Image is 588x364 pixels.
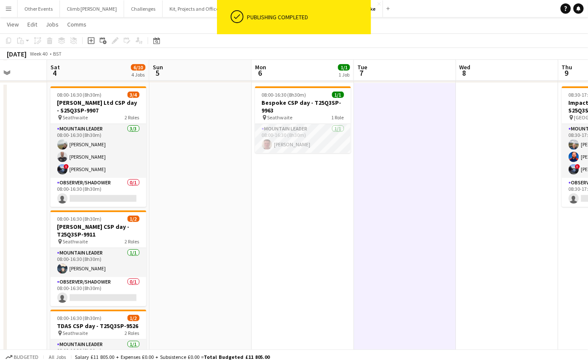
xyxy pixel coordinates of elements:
[254,68,266,78] span: 6
[14,354,39,360] span: Budgeted
[332,114,344,121] span: 1 Role
[75,354,270,360] div: Salary £11 805.00 + Expenses £0.00 + Subsistence £0.00 =
[131,71,145,78] div: 4 Jobs
[50,124,146,178] app-card-role: Mountain Leader3/308:00-16:30 (8h30m)[PERSON_NAME][PERSON_NAME]![PERSON_NAME]
[128,315,140,321] span: 1/2
[163,0,226,17] button: Kit, Projects and Office
[57,315,102,321] span: 08:00-16:30 (8h30m)
[63,114,88,121] span: Seathwaite
[63,238,88,245] span: Seathwaite
[46,21,59,28] span: Jobs
[151,68,163,78] span: 5
[60,0,124,17] button: Climb [PERSON_NAME]
[204,354,270,360] span: Total Budgeted £11 805.00
[124,0,163,17] button: Challenges
[561,68,573,78] span: 9
[63,330,88,336] span: Seathwaite
[3,19,22,30] a: View
[125,114,140,121] span: 2 Roles
[153,63,163,71] span: Sun
[460,63,471,71] span: Wed
[332,92,344,98] span: 1/1
[50,248,146,277] app-card-role: Mountain Leader1/108:00-16:30 (8h30m)[PERSON_NAME]
[24,19,41,30] a: Edit
[338,64,350,71] span: 1/1
[255,99,351,114] h3: Bespoke CSP day - T25Q3SP-9963
[131,64,146,71] span: 6/10
[18,0,60,17] button: Other Events
[128,92,140,98] span: 3/4
[64,19,90,30] a: Comms
[356,68,367,78] span: 7
[28,50,50,57] span: Week 40
[50,322,146,330] h3: TDAS CSP day - T25Q3SP-9526
[67,21,86,28] span: Comms
[255,124,351,153] app-card-role: Mountain Leader1/108:00-16:30 (8h30m)[PERSON_NAME]
[267,114,293,121] span: Seathwaite
[125,238,140,245] span: 2 Roles
[50,178,146,207] app-card-role: Observer/Shadower0/108:00-16:30 (8h30m)
[4,352,40,362] button: Budgeted
[247,13,368,21] div: Publishing completed
[125,330,140,336] span: 2 Roles
[53,50,62,57] div: BST
[50,277,146,306] app-card-role: Observer/Shadower0/108:00-16:30 (8h30m)
[50,99,146,114] h3: [PERSON_NAME] Ltd CSP day - S25Q3SP-9907
[50,210,146,306] app-job-card: 08:00-16:30 (8h30m)1/2[PERSON_NAME] CSP day - T25Q3SP-9911 Seathwaite2 RolesMountain Leader1/108:...
[128,216,140,222] span: 1/2
[57,92,102,98] span: 08:00-16:30 (8h30m)
[255,86,351,153] app-job-card: 08:00-16:30 (8h30m)1/1Bespoke CSP day - T25Q3SP-9963 Seathwaite1 RoleMountain Leader1/108:00-16:3...
[357,63,367,71] span: Tue
[50,223,146,238] h3: [PERSON_NAME] CSP day - T25Q3SP-9911
[575,164,580,169] span: !
[49,68,60,78] span: 4
[27,21,37,28] span: Edit
[7,21,19,28] span: View
[7,50,27,58] div: [DATE]
[64,164,69,169] span: !
[42,19,62,30] a: Jobs
[57,216,102,222] span: 08:00-16:30 (8h30m)
[50,63,60,71] span: Sat
[47,354,68,360] span: All jobs
[458,68,471,78] span: 8
[339,71,350,78] div: 1 Job
[262,92,306,98] span: 08:00-16:30 (8h30m)
[562,63,573,71] span: Thu
[255,63,266,71] span: Mon
[50,86,146,207] app-job-card: 08:00-16:30 (8h30m)3/4[PERSON_NAME] Ltd CSP day - S25Q3SP-9907 Seathwaite2 RolesMountain Leader3/...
